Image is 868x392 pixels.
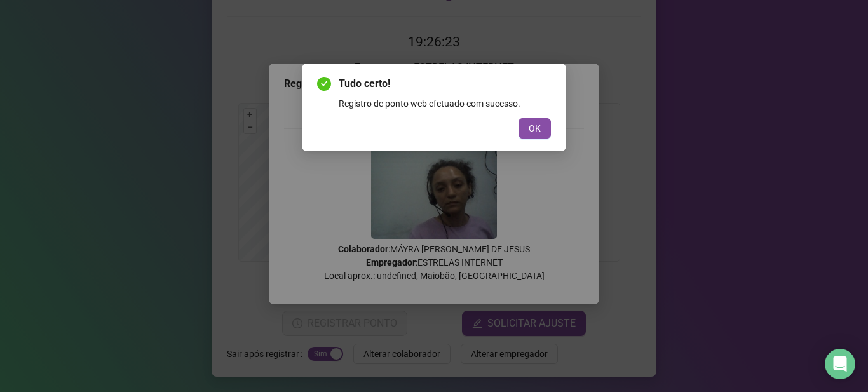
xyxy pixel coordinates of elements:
span: OK [529,121,541,135]
span: Tudo certo! [339,76,551,91]
span: check-circle [317,77,331,91]
div: Registro de ponto web efetuado com sucesso. [339,97,551,111]
button: OK [519,118,551,139]
div: Open Intercom Messenger [825,349,855,379]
